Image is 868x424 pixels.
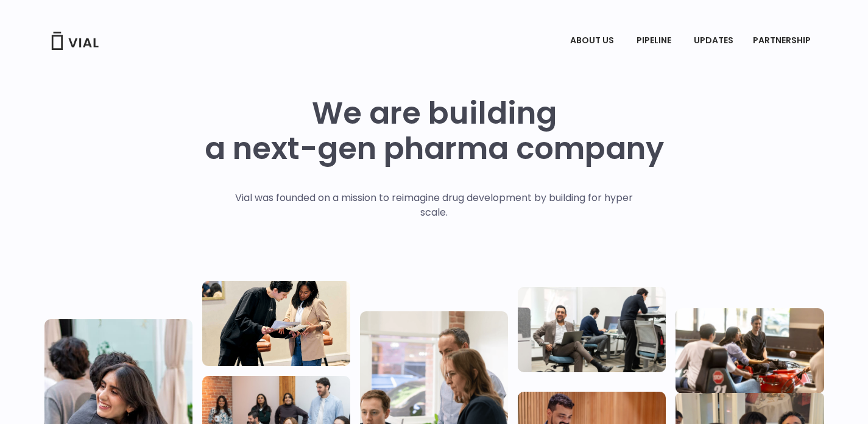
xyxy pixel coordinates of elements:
h1: We are building a next-gen pharma company [205,96,664,166]
img: Two people looking at a paper talking. [202,281,350,366]
a: UPDATES [684,30,743,51]
img: Group of people playing whirlyball [676,308,824,394]
p: Vial was founded on a mission to reimagine drug development by building for hyper scale. [222,191,646,220]
img: Three people working in an office [518,287,666,372]
a: PIPELINEMenu Toggle [627,30,683,51]
a: ABOUT USMenu Toggle [560,30,626,51]
img: Vial Logo [51,32,99,50]
a: PARTNERSHIPMenu Toggle [743,30,824,51]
